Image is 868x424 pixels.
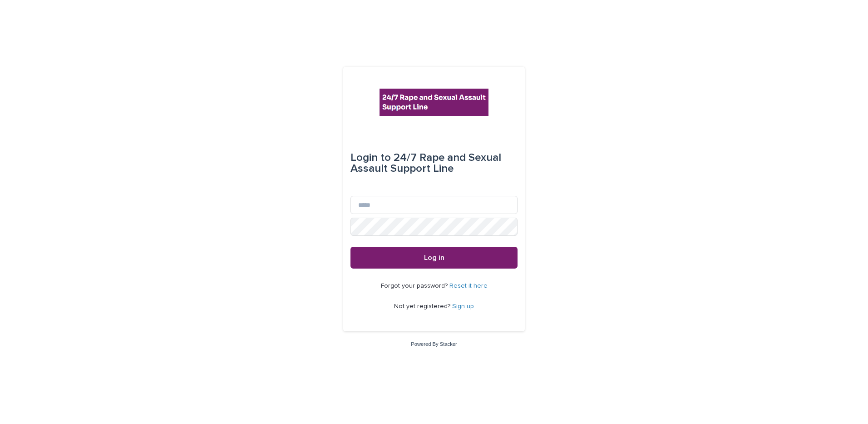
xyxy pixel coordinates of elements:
button: Log in [350,247,518,269]
div: 24/7 Rape and Sexual Assault Support Line [350,145,518,181]
img: rhQMoQhaT3yELyF149Cw [380,89,488,116]
span: Forgot your password? [381,283,449,289]
a: Sign up [452,303,474,309]
a: Reset it here [449,283,488,289]
a: Powered By Stacker [411,341,457,347]
span: Login to [350,152,391,163]
span: Log in [424,254,444,261]
span: Not yet registered? [394,303,452,309]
